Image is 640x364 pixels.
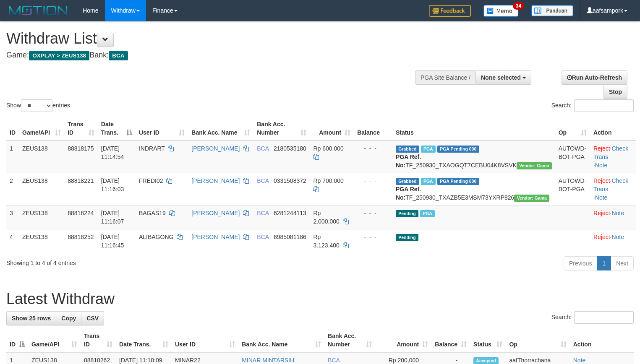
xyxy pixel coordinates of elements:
[61,315,76,322] span: Copy
[595,194,608,201] a: Note
[564,256,597,270] a: Previous
[12,315,51,322] span: Show 25 rows
[574,99,634,112] input: Search:
[375,328,431,352] th: Amount: activate to sort column ascending
[595,162,608,169] a: Note
[313,177,343,184] span: Rp 700.000
[611,234,624,240] a: Note
[483,5,519,17] img: Button%20Memo.svg
[396,146,419,153] span: Grabbed
[274,177,306,184] span: Copy 0331508372 to clipboard
[139,210,166,216] span: BAGAS19
[257,177,269,184] span: BCA
[475,70,531,85] button: None selected
[590,229,636,253] td: ·
[437,178,479,185] span: PGA Pending
[392,173,555,205] td: TF_250930_TXAZB5E3MSM73YXRP826
[19,140,64,173] td: ZEUS138
[81,328,116,352] th: Trans ID: activate to sort column ascending
[191,234,240,240] a: [PERSON_NAME]
[437,146,479,153] span: PGA Pending
[593,177,628,192] a: Check Trans
[6,117,19,140] th: ID
[481,74,521,81] span: None selected
[555,173,590,205] td: AUTOWD-BOT-PGA
[574,311,634,324] input: Search:
[136,117,188,140] th: User ID: activate to sort column ascending
[593,234,610,240] a: Reject
[68,210,94,216] span: 88818224
[593,145,628,160] a: Check Trans
[191,210,240,216] a: [PERSON_NAME]
[6,99,70,112] label: Show entries
[324,328,375,352] th: Bank Acc. Number: activate to sort column ascending
[6,205,19,229] td: 3
[513,2,524,10] span: 34
[242,357,294,364] a: MINAR MINTARSIH
[28,328,81,352] th: Game/API: activate to sort column ascending
[64,117,98,140] th: Trans ID: activate to sort column ascending
[56,311,81,325] a: Copy
[431,328,470,352] th: Balance: activate to sort column ascending
[68,234,94,240] span: 88818252
[357,209,389,217] div: - - -
[81,311,104,325] a: CSV
[420,210,435,217] span: Marked by aafsolysreylen
[19,229,64,253] td: ZEUS138
[590,173,636,205] td: · ·
[517,162,552,169] span: Vendor URL: https://trx31.1velocity.biz
[392,117,555,140] th: Status
[6,140,19,173] td: 1
[101,210,124,225] span: [DATE] 11:16:07
[396,210,418,217] span: Pending
[514,195,549,202] span: Vendor URL: https://trx31.1velocity.biz
[357,233,389,241] div: - - -
[421,146,436,153] span: Marked by aafsolysreylen
[98,117,136,140] th: Date Trans.: activate to sort column descending
[191,177,240,184] a: [PERSON_NAME]
[19,173,64,205] td: ZEUS138
[593,210,610,216] a: Reject
[555,140,590,173] td: AUTOWD-BOT-PGA
[188,117,253,140] th: Bank Acc. Name: activate to sort column ascending
[551,99,634,112] label: Search:
[313,210,339,225] span: Rp 2.000.000
[415,70,475,85] div: PGA Site Balance /
[310,117,354,140] th: Amount: activate to sort column ascending
[531,5,573,16] img: panduan.png
[68,177,94,184] span: 88818221
[396,186,421,201] b: PGA Ref. No:
[396,234,418,241] span: Pending
[590,205,636,229] td: ·
[68,145,94,152] span: 88818175
[6,4,70,17] img: MOTION_logo.png
[313,234,339,249] span: Rp 3.123.400
[274,234,306,240] span: Copy 6985081186 to clipboard
[139,145,165,152] span: INDRART
[6,255,260,267] div: Showing 1 to 4 of 4 entries
[597,256,611,270] a: 1
[396,178,419,185] span: Grabbed
[172,328,238,352] th: User ID: activate to sort column ascending
[6,328,28,352] th: ID: activate to sort column descending
[570,328,634,352] th: Action
[611,210,624,216] a: Note
[6,311,56,325] a: Show 25 rows
[470,328,506,352] th: Status: activate to sort column ascending
[191,145,240,152] a: [PERSON_NAME]
[396,153,421,169] b: PGA Ref. No:
[274,145,306,152] span: Copy 2180535180 to clipboard
[506,328,569,352] th: Op: activate to sort column ascending
[392,140,555,173] td: TF_250930_TXAOGQT7CEBU04K8VSVK
[6,51,418,60] h4: Game: Bank:
[603,85,627,99] a: Stop
[357,177,389,185] div: - - -
[562,70,627,85] a: Run Auto-Refresh
[357,144,389,153] div: - - -
[590,117,636,140] th: Action
[19,205,64,229] td: ZEUS138
[101,177,124,192] span: [DATE] 11:16:03
[354,117,392,140] th: Balance
[29,51,89,60] span: OXPLAY > ZEUS138
[109,51,128,60] span: BCA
